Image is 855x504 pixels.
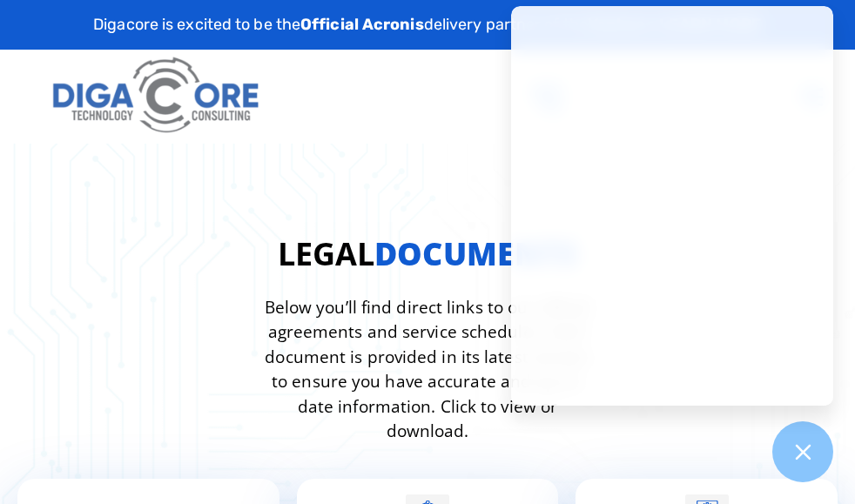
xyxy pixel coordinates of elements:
[511,6,833,406] iframe: Chatgenie Messenger
[300,15,424,34] strong: Official Acronis
[47,50,266,143] img: Digacore logo 1
[257,295,599,444] p: Below you’ll find direct links to our official agreements and service schedules. Each document is...
[93,13,762,37] p: Digacore is excited to be the delivery partner of the .
[374,232,577,275] strong: Documents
